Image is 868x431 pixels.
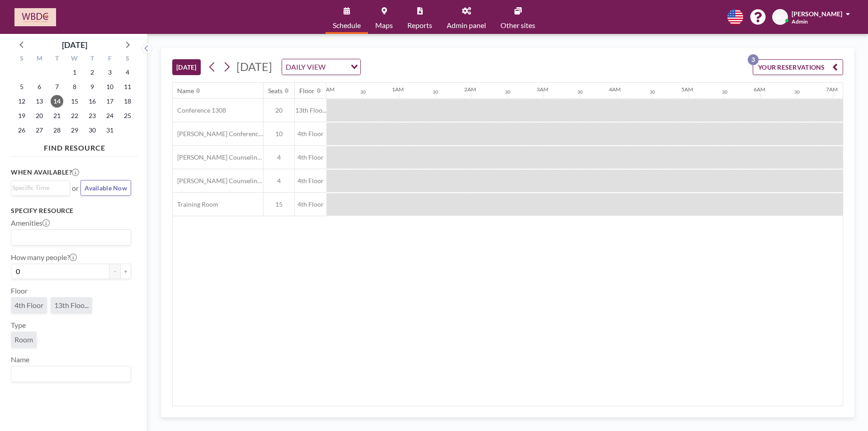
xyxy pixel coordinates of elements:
[85,184,127,192] span: Available Now
[51,95,63,108] span: Tuesday, October 14, 2025
[754,86,765,93] div: 6AM
[68,124,81,137] span: Wednesday, October 29, 2025
[295,177,326,185] span: 4th Floor
[11,286,28,295] label: Floor
[173,153,263,161] span: [PERSON_NAME] Counseling Room
[12,232,126,243] input: Search for option
[826,86,838,93] div: 7AM
[109,264,120,279] button: -
[505,89,510,95] div: 30
[333,22,361,29] span: Schedule
[268,87,283,95] div: Seats
[11,140,138,152] h4: FIND RESOURCE
[14,335,33,344] span: Room
[172,59,201,75] button: [DATE]
[282,59,360,75] div: Search for option
[14,301,43,309] span: 4th Floor
[11,366,131,382] div: Search for option
[650,89,655,95] div: 30
[12,368,126,380] input: Search for option
[299,87,315,95] div: Floor
[748,54,759,65] p: 3
[433,89,438,95] div: 30
[33,95,46,108] span: Monday, October 13, 2025
[264,153,294,161] span: 4
[264,200,294,208] span: 15
[794,89,800,95] div: 30
[104,109,116,122] span: Friday, October 24, 2025
[15,95,28,108] span: Sunday, October 12, 2025
[83,53,101,65] div: T
[173,130,263,138] span: [PERSON_NAME] Conference Room
[118,53,136,65] div: S
[264,106,294,114] span: 20
[51,124,63,137] span: Tuesday, October 28, 2025
[11,321,26,330] label: Type
[11,253,77,262] label: How many people?
[792,10,842,18] span: [PERSON_NAME]
[173,200,218,208] span: Training Room
[54,301,89,309] span: 13th Floo...
[722,89,727,95] div: 30
[33,124,46,137] span: Monday, October 27, 2025
[14,8,56,26] img: organization-logo
[104,81,116,93] span: Friday, October 10, 2025
[447,22,486,29] span: Admin panel
[11,181,70,194] div: Search for option
[68,95,81,108] span: Wednesday, October 15, 2025
[15,109,28,122] span: Sunday, October 19, 2025
[375,22,393,29] span: Maps
[284,61,327,73] span: DAILY VIEW
[86,124,99,137] span: Thursday, October 30, 2025
[121,95,134,108] span: Saturday, October 18, 2025
[776,13,785,21] span: BO
[11,230,131,245] div: Search for option
[33,109,46,122] span: Monday, October 20, 2025
[464,86,476,93] div: 2AM
[121,109,134,122] span: Saturday, October 25, 2025
[15,81,28,93] span: Sunday, October 5, 2025
[392,86,404,93] div: 1AM
[121,81,134,93] span: Saturday, October 11, 2025
[31,53,48,65] div: M
[68,81,81,93] span: Wednesday, October 8, 2025
[121,66,134,79] span: Saturday, October 4, 2025
[86,95,99,108] span: Thursday, October 16, 2025
[264,177,294,185] span: 4
[104,95,116,108] span: Friday, October 17, 2025
[295,106,326,114] span: 13th Floo...
[173,177,263,185] span: [PERSON_NAME] Counseling Room
[177,87,194,95] div: Name
[295,130,326,138] span: 4th Floor
[609,86,621,93] div: 4AM
[264,130,294,138] span: 10
[173,106,226,114] span: Conference 1308
[68,66,81,79] span: Wednesday, October 1, 2025
[295,200,326,208] span: 4th Floor
[62,38,87,51] div: [DATE]
[792,18,808,25] span: Admin
[68,109,81,122] span: Wednesday, October 22, 2025
[51,109,63,122] span: Tuesday, October 21, 2025
[11,207,131,215] h3: Specify resource
[80,180,131,196] button: Available Now
[360,89,366,95] div: 30
[11,218,50,227] label: Amenities
[66,53,84,65] div: W
[295,153,326,161] span: 4th Floor
[33,81,46,93] span: Monday, October 6, 2025
[11,355,29,364] label: Name
[500,22,535,29] span: Other sites
[577,89,583,95] div: 30
[320,86,335,93] div: 12AM
[86,66,99,79] span: Thursday, October 2, 2025
[101,53,118,65] div: F
[328,61,345,73] input: Search for option
[72,184,79,193] span: or
[48,53,66,65] div: T
[537,86,548,93] div: 3AM
[104,66,116,79] span: Friday, October 3, 2025
[104,124,116,137] span: Friday, October 31, 2025
[407,22,432,29] span: Reports
[753,59,843,75] button: YOUR RESERVATIONS3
